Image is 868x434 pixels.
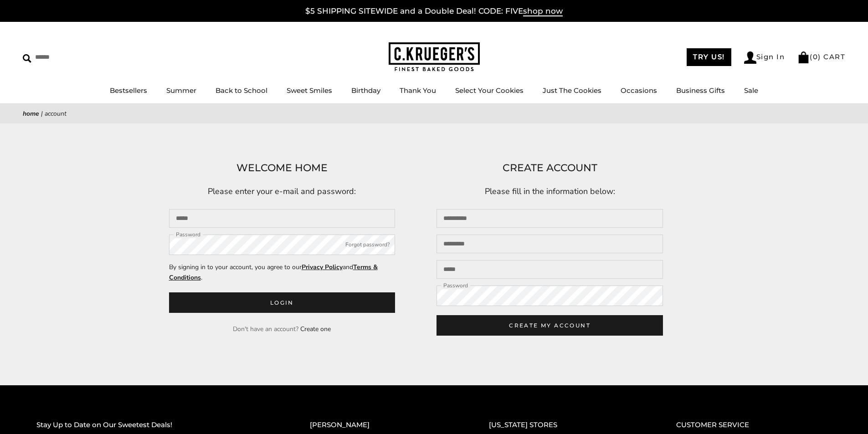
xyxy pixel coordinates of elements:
[455,86,524,95] a: Select Your Cookies
[302,263,343,271] a: Privacy Policy
[169,262,395,283] p: By signing in to your account, you agree to our and .
[489,419,640,431] h2: [US_STATE] STORES
[389,42,480,72] img: C.KRUEGER'S
[166,86,196,95] a: Summer
[169,292,395,313] button: Login
[23,109,39,118] a: Home
[169,263,378,282] a: Terms & Conditions
[744,51,785,64] a: Sign In
[621,86,657,95] a: Occasions
[744,86,758,95] a: Sale
[687,48,731,66] a: TRY US!
[744,51,756,64] img: Account
[169,160,395,176] h1: WELCOME HOME
[233,325,298,333] span: Don't have an account?
[400,86,436,95] a: Thank You
[437,235,663,253] input: Last name
[287,86,332,95] a: Sweet Smiles
[813,52,818,61] span: 0
[110,86,147,95] a: Bestsellers
[169,235,395,255] input: Password
[437,260,663,279] input: Email
[36,419,273,431] h2: Stay Up to Date on Our Sweetest Deals!
[437,209,663,228] input: First name
[216,86,267,95] a: Back to School
[23,108,845,119] nav: breadcrumbs
[351,86,380,95] a: Birthday
[41,109,43,118] span: |
[437,185,663,199] p: Please fill in the information below:
[23,50,131,64] input: Search
[305,6,563,16] a: $5 SHIPPING SITEWIDE and a Double Deal! CODE: FIVEshop now
[437,315,663,336] button: CREATE MY ACCOUNT
[300,325,331,333] a: Create one
[23,54,31,63] img: Search
[676,86,725,95] a: Business Gifts
[797,52,845,61] a: (0) CART
[169,209,395,228] input: Email
[345,240,390,250] button: Forgot password?
[437,286,663,306] input: Password
[437,160,663,176] h1: CREATE ACCOUNT
[676,419,832,431] h2: CUSTOMER SERVICE
[169,185,395,199] p: Please enter your e-mail and password:
[310,419,452,431] h2: [PERSON_NAME]
[523,6,563,16] span: shop now
[797,51,810,63] img: Bag
[543,86,601,95] a: Just The Cookies
[45,109,67,118] span: Account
